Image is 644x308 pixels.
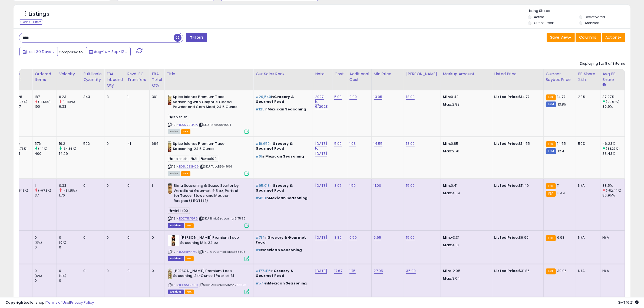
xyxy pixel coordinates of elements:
button: Actions [602,33,625,42]
a: 14.55 [374,141,383,146]
span: 11.49 [557,191,565,196]
div: Displaying 1 to 8 of 8 items [580,61,625,66]
img: 41E8fYr-QBL._SL40_.jpg [168,235,179,246]
div: 23% [578,94,596,99]
small: FBA [546,141,556,147]
span: #16,659 [256,141,270,146]
small: (0%) [35,274,42,278]
p: 2.76 [443,149,488,154]
p: in [256,94,309,104]
b: Listed Price: [494,94,519,99]
div: 1.76 [59,193,81,198]
a: B01N5KRN5Q [179,283,198,287]
b: Spice Islands Premium Taco Seasoning, 24.5 Ounce [173,141,239,153]
p: 0.85 [443,141,488,146]
span: | SKU: McCormickTaco265595 [198,250,245,254]
p: in [256,107,309,112]
strong: Min: [443,268,451,273]
button: Filters [186,33,207,42]
a: B005IVPFV0 [179,250,197,254]
div: 22.17 [10,193,32,198]
span: Mexican Seasoning [269,195,308,201]
p: 4.10 [443,243,488,248]
div: Title [167,71,251,77]
div: 0 [59,278,81,283]
small: FBA [546,191,556,197]
small: (44%) [38,146,47,151]
h5: Listings [29,10,49,18]
div: N/A [578,235,596,240]
div: N/A [603,268,620,273]
b: Listed Price: [494,183,519,188]
span: FBA [181,171,190,176]
span: replenish [168,156,189,162]
span: Last 30 Days [28,49,51,54]
label: Archived [585,21,600,25]
div: ASIN: [168,183,249,227]
div: Min Price [374,71,402,77]
p: in [256,196,309,201]
div: 0 [127,268,146,273]
small: (38.29%) [606,146,620,151]
div: 0 [83,268,100,273]
span: #177,416 [256,268,270,273]
div: FBA Total Qty [152,71,162,88]
small: (-1.58%) [38,100,51,104]
p: 3.04 [443,276,488,281]
p: 4.09 [443,191,488,196]
span: #125 [256,107,265,112]
a: [DATE] [315,268,327,274]
p: in [256,183,309,193]
div: $31.86 [494,268,539,273]
div: 37.27% [603,94,625,99]
div: 0 [107,268,121,273]
strong: Max: [443,149,453,154]
div: Total Profit [10,71,30,83]
span: Columns [579,35,596,40]
a: 2027 to 6/2028 [315,94,328,109]
small: FBA [546,235,556,241]
b: Listed Price: [494,141,519,146]
strong: Min: [443,94,451,99]
div: Additional Cost [349,71,369,83]
strong: Min: [443,235,451,240]
strong: Min: [443,183,451,188]
div: 1 [35,183,57,188]
span: 13.85 [558,102,566,107]
div: 37 [35,193,57,198]
div: ASIN: [168,235,249,260]
div: 0 [152,268,160,273]
div: ASIN: [168,268,249,294]
p: in [256,154,309,159]
div: Rsvd. FC Transfers [127,71,147,83]
span: Compared to: [59,50,84,55]
p: -2.95 [443,268,488,273]
a: 27.95 [374,268,383,274]
span: Mexican Seasoning [268,281,307,286]
small: (20.61%) [606,100,619,104]
span: #714 [256,235,265,240]
span: Mexican Seasoning [265,154,304,159]
div: 400 [35,151,57,156]
div: 0 [10,268,32,273]
b: [PERSON_NAME] Premium Taco Seasoning, 24-Ounce (Pack of 3) [173,268,239,280]
div: 592 [83,141,100,146]
img: 41N-nPkxw6L._SL40_.jpg [168,268,172,279]
div: $11.49 [494,183,539,188]
div: 1 [127,94,146,99]
div: 6.23 [59,94,81,99]
a: B08J2BSHC6 [179,164,199,169]
div: 270.9 [10,141,32,146]
div: 41 [127,141,146,146]
span: FBA [185,256,194,261]
span: 2025-10-13 16:21 GMT [618,300,639,305]
a: 0.50 [349,235,357,240]
div: 33.43% [603,151,625,156]
div: $14.55 [494,141,539,146]
img: 31IGWNqzIuL._SL40_.jpg [168,183,172,194]
b: Listed Price: [494,235,519,240]
b: [PERSON_NAME] Premium Taco Seasoning Mix, 24 oz [180,235,246,247]
div: seller snap | | [5,300,94,305]
div: 0 [127,235,146,240]
span: AI [190,156,199,162]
